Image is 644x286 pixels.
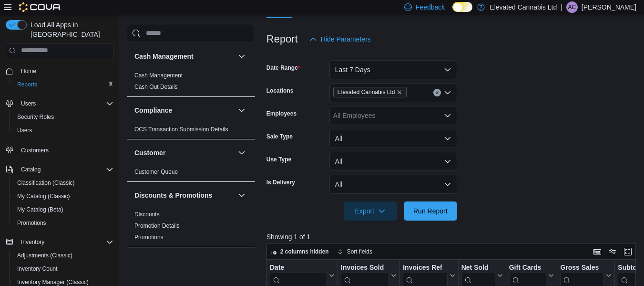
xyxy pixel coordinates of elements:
[236,105,247,116] button: Compliance
[17,144,113,156] span: Customers
[134,84,178,90] a: Cash Out Details
[561,1,562,13] p: |
[266,87,294,95] label: Locations
[134,222,180,229] a: Promotion Details
[13,217,113,229] span: Promotions
[13,191,113,202] span: My Catalog (Classic)
[134,52,194,61] h3: Cash Management
[13,111,58,123] a: Security Roles
[306,30,375,49] button: Hide Parameters
[10,262,117,275] button: Inventory Count
[17,265,58,273] span: Inventory Count
[134,234,164,241] a: Promotions
[134,148,165,158] h3: Customer
[592,246,603,257] button: Keyboard shortcuts
[329,175,457,194] button: All
[344,201,397,221] button: Export
[17,164,113,175] span: Catalog
[266,33,298,45] h3: Report
[134,256,160,265] h3: Finance
[416,2,445,12] span: Feedback
[433,89,441,96] button: Clear input
[236,147,247,159] button: Customer
[13,263,113,275] span: Inventory Count
[337,87,395,97] span: Elevated Cannabis Ltd
[21,67,36,75] span: Home
[10,216,117,230] button: Promotions
[134,233,164,241] span: Promotions
[134,169,178,175] a: Customer Queue
[13,125,36,136] a: Users
[10,190,117,203] button: My Catalog (Classic)
[134,106,172,115] h3: Compliance
[13,217,50,229] a: Promotions
[134,126,228,133] span: OCS Transaction Submission Details
[266,232,640,242] p: Showing 1 of 1
[134,211,160,218] span: Discounts
[2,235,117,249] button: Inventory
[21,238,44,246] span: Inventory
[134,211,160,218] a: Discounts
[334,246,376,257] button: Sort fields
[17,127,32,134] span: Users
[413,206,448,216] span: Run Report
[270,264,327,273] div: Date
[17,236,48,248] button: Inventory
[266,179,295,186] label: Is Delivery
[560,264,604,273] div: Gross Sales
[236,255,247,266] button: Finance
[127,70,255,96] div: Cash Management
[21,100,36,107] span: Users
[349,201,391,221] span: Export
[134,191,234,200] button: Discounts & Promotions
[134,83,178,91] span: Cash Out Details
[2,64,117,78] button: Home
[17,164,44,175] button: Catalog
[329,129,457,148] button: All
[127,209,255,247] div: Discounts & Promotions
[404,201,457,221] button: Run Report
[461,264,495,273] div: Net Sold
[266,156,291,163] label: Use Type
[17,113,54,121] span: Security Roles
[17,278,89,286] span: Inventory Manager (Classic)
[13,177,113,189] span: Classification (Classic)
[341,264,389,273] div: Invoices Sold
[2,163,117,176] button: Catalog
[17,236,113,248] span: Inventory
[134,168,178,176] span: Customer Queue
[568,1,576,13] span: AC
[582,1,636,13] p: [PERSON_NAME]
[17,81,37,88] span: Reports
[10,124,117,137] button: Users
[17,219,46,227] span: Promotions
[17,206,63,213] span: My Catalog (Beta)
[329,60,457,79] button: Last 7 Days
[10,176,117,190] button: Classification (Classic)
[127,166,255,181] div: Customer
[21,147,49,154] span: Customers
[13,111,113,123] span: Security Roles
[13,79,113,90] span: Reports
[17,252,72,259] span: Adjustments (Classic)
[607,246,618,257] button: Display options
[13,191,74,202] a: My Catalog (Classic)
[280,248,329,255] span: 2 columns hidden
[452,2,472,12] input: Dark Mode
[134,222,180,230] span: Promotion Details
[17,98,113,109] span: Users
[19,2,61,12] img: Cova
[13,125,113,136] span: Users
[17,65,40,77] a: Home
[134,148,234,158] button: Customer
[134,191,212,200] h3: Discounts & Promotions
[13,204,113,215] span: My Catalog (Beta)
[10,249,117,262] button: Adjustments (Classic)
[127,124,255,139] div: Compliance
[444,112,451,119] button: Open list of options
[10,203,117,216] button: My Catalog (Beta)
[266,64,300,72] label: Date Range
[134,106,234,115] button: Compliance
[266,110,296,117] label: Employees
[13,250,76,261] a: Adjustments (Classic)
